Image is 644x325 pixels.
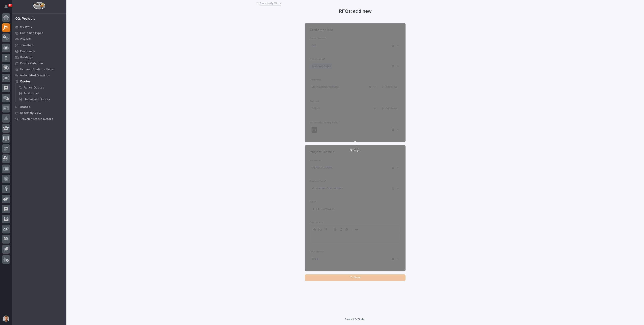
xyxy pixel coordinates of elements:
[20,80,31,83] p: Quotes
[20,50,35,53] p: Customers
[305,274,406,281] button: Save
[12,116,66,122] a: Traveler Status Details
[12,110,66,116] a: Assembly View
[12,60,66,66] a: Onsite Calendar
[20,56,33,59] p: Buildings
[260,1,281,5] a: Back toMy Work
[20,62,43,65] p: Onsite Calendar
[15,91,66,96] a: All Quotes
[305,8,406,14] h1: RFQs: add new
[15,96,66,102] a: Unclaimed Quotes
[5,5,10,11] div: Notifications17
[20,44,34,47] p: Travelers
[15,85,66,90] a: Active Quotes
[24,92,39,95] p: All Quotes
[24,98,50,101] p: Unclaimed Quotes
[20,74,50,77] p: Automated Drawings
[20,68,54,71] p: Fab and Coatings Items
[12,104,66,110] a: Brands
[20,111,41,115] p: Assembly View
[12,66,66,72] a: Fab and Coatings Items
[20,31,43,35] p: Customer Types
[12,24,66,30] a: My Work
[24,86,44,90] p: Active Quotes
[20,105,30,109] p: Brands
[2,315,10,323] button: users-avatar
[12,54,66,60] a: Buildings
[12,42,66,48] a: Travelers
[20,25,32,29] p: My Work
[20,117,53,121] p: Traveler Status Details
[15,17,35,21] div: 02. Projects
[2,2,10,11] button: Notifications
[12,36,66,42] a: Projects
[33,2,45,9] img: Workspace Logo
[12,72,66,78] a: Automated Drawings
[354,276,361,279] span: Save
[12,78,66,84] a: Quotes
[350,149,360,152] p: Saving…
[20,37,32,41] p: Projects
[12,30,66,36] a: Customer Types
[12,48,66,54] a: Customers
[345,318,365,320] a: Powered By Stacker
[9,4,11,7] p: 17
